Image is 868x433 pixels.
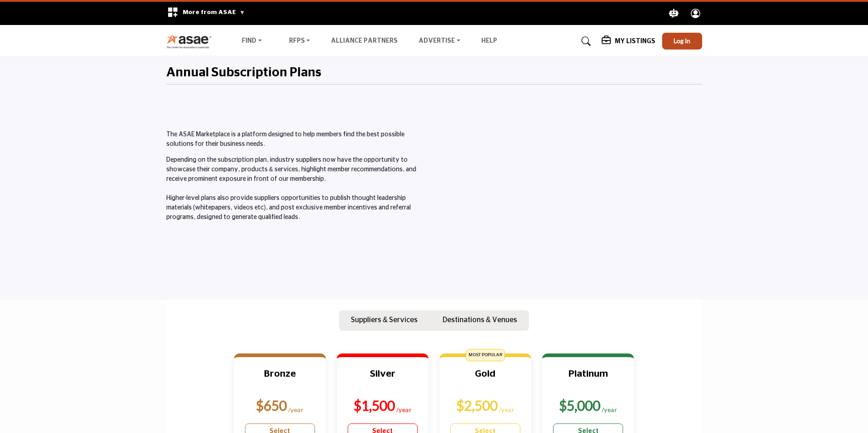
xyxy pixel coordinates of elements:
[673,37,690,45] span: Log In
[412,35,467,48] a: Advertise
[166,34,217,49] img: Site Logo
[351,314,418,325] p: Suppliers & Services
[456,397,498,413] b: $2,500
[331,38,398,44] a: Alliance Partners
[235,35,268,48] a: Find
[161,2,251,25] div: More from ASAE
[450,368,520,391] h3: Gold
[283,35,317,48] a: RFPs
[348,368,418,391] h3: Silver
[396,406,412,413] sub: /year
[615,37,655,45] h5: My Listings
[288,406,304,413] sub: /year
[602,36,655,47] div: My Listings
[559,397,600,413] b: $5,000
[166,130,429,149] p: The ASAE Marketplace is a platform designed to help members find the best possible solutions for ...
[481,38,497,44] a: Help
[466,349,505,361] span: MOST POPULAR
[553,368,623,391] h3: Platinum
[602,406,618,413] sub: /year
[499,406,515,413] sub: /year
[166,65,321,81] h2: Annual Subscription Plans
[662,33,702,50] button: Log In
[183,9,245,15] span: More from ASAE
[431,310,529,331] button: Destinations & Venues
[354,397,395,413] b: $1,500
[245,368,315,391] h3: Bronze
[443,314,517,325] p: Destinations & Venues
[573,34,597,49] a: Search
[166,155,429,222] p: Depending on the subscription plan, industry suppliers now have the opportunity to showcase their...
[339,310,429,331] button: Suppliers & Services
[439,130,702,278] iframe: Master the ASAE Marketplace and Start by Claiming Your Listing
[256,397,287,413] b: $650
